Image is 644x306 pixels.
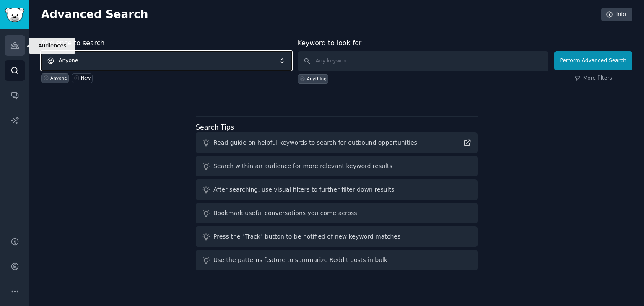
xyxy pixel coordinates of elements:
div: New [81,75,91,81]
h2: Advanced Search [41,8,597,21]
div: Press the "Track" button to be notified of new keyword matches [213,232,400,241]
div: Anything [307,76,327,82]
button: Anyone [41,51,292,70]
div: Bookmark useful conversations you come across [213,209,357,218]
button: Perform Advanced Search [554,51,632,70]
div: Use the patterns feature to summarize Reddit posts in bulk [213,256,387,265]
a: More filters [574,75,612,82]
div: Search within an audience for more relevant keyword results [213,162,392,171]
label: Search Tips [196,123,234,131]
div: Anyone [50,75,67,81]
label: Audience to search [41,39,104,47]
a: New [72,73,92,83]
div: Read guide on helpful keywords to search for outbound opportunities [213,138,417,147]
div: After searching, use visual filters to further filter down results [213,185,394,194]
label: Keyword to look for [298,39,362,47]
img: GummySearch logo [5,8,24,22]
input: Any keyword [298,51,548,71]
a: Info [601,8,632,22]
